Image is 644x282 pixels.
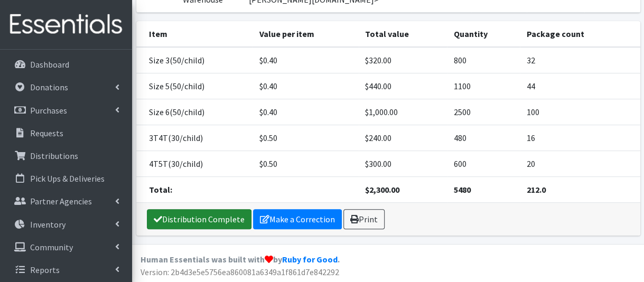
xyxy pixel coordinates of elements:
[4,7,128,42] img: HumanEssentials
[359,21,447,47] th: Total value
[4,237,128,258] a: Community
[520,47,640,73] td: 32
[30,82,68,92] p: Donations
[147,209,251,229] a: Distribution Complete
[365,184,399,195] strong: $2,300.00
[4,214,128,235] a: Inventory
[526,184,545,195] strong: 212.0
[520,125,640,151] td: 16
[136,47,253,73] td: Size 3(50/child)
[359,99,447,125] td: $1,000.00
[359,73,447,99] td: $440.00
[447,73,520,99] td: 1100
[253,47,359,73] td: $0.40
[141,254,340,265] strong: Human Essentials was built with by .
[520,21,640,47] th: Package count
[359,47,447,73] td: $320.00
[30,128,63,138] p: Requests
[4,77,128,98] a: Donations
[4,54,128,75] a: Dashboard
[447,21,520,47] th: Quantity
[4,259,128,280] a: Reports
[253,125,359,151] td: $0.50
[447,99,520,125] td: 2500
[4,168,128,189] a: Pick Ups & Deliveries
[4,145,128,166] a: Distributions
[520,151,640,177] td: 20
[4,100,128,121] a: Purchases
[520,99,640,125] td: 100
[136,73,253,99] td: Size 5(50/child)
[520,73,640,99] td: 44
[136,125,253,151] td: 3T4T(30/child)
[30,265,60,275] p: Reports
[359,151,447,177] td: $300.00
[253,73,359,99] td: $0.40
[447,151,520,177] td: 600
[359,125,447,151] td: $240.00
[253,209,342,229] a: Make a Correction
[4,191,128,212] a: Partner Agencies
[30,59,69,70] p: Dashboard
[149,184,172,195] strong: Total:
[253,99,359,125] td: $0.40
[30,196,92,206] p: Partner Agencies
[282,254,338,265] a: Ruby for Good
[30,242,73,252] p: Community
[141,267,339,277] span: Version: 2b4d3e5e5756ea860081a6349a1f861d7e842292
[136,21,253,47] th: Item
[253,151,359,177] td: $0.50
[30,151,78,161] p: Distributions
[253,21,359,47] th: Value per item
[453,184,470,195] strong: 5480
[4,123,128,144] a: Requests
[30,219,66,230] p: Inventory
[447,125,520,151] td: 480
[30,173,105,184] p: Pick Ups & Deliveries
[136,99,253,125] td: Size 6(50/child)
[136,151,253,177] td: 4T5T(30/child)
[447,47,520,73] td: 800
[30,105,67,116] p: Purchases
[343,209,385,229] a: Print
